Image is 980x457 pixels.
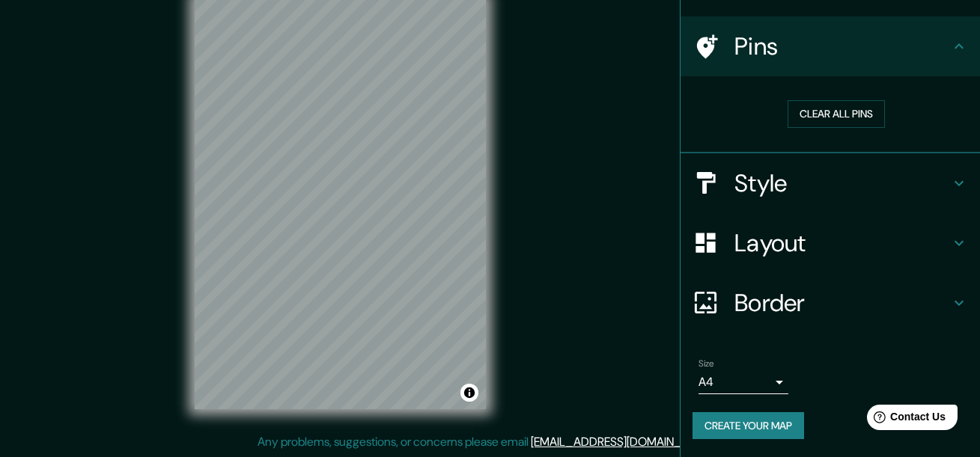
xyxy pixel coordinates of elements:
[258,433,718,451] p: Any problems, suggestions, or concerns please email .
[699,357,714,369] label: Size
[734,31,950,61] h4: Pins
[699,370,788,394] div: A4
[681,213,980,273] div: Layout
[681,153,980,213] div: Style
[734,228,950,258] h4: Layout
[734,288,950,318] h4: Border
[734,168,950,198] h4: Style
[531,434,716,450] a: [EMAIL_ADDRESS][DOMAIN_NAME]
[681,273,980,333] div: Border
[460,384,478,402] button: Toggle attribution
[681,16,980,76] div: Pins
[788,100,885,128] button: Clear all pins
[693,412,804,440] button: Create your map
[847,399,964,441] iframe: Help widget launcher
